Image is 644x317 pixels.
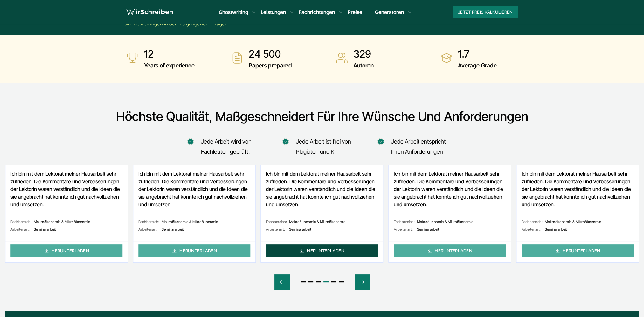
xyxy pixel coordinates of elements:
[299,8,335,16] a: Fachrichtungen
[144,60,195,71] span: Years of experience
[394,219,506,224] span: Makroökonomie & Mikroökonomie
[138,244,250,257] a: HERUNTERLADEN
[138,219,160,224] span: Fachbereich:
[316,281,321,282] span: Go to slide 3
[84,109,560,124] h2: Höchste Qualität, maßgeschneidert für Ihre Wünsche und Anforderungen
[10,219,122,224] span: Makroökonomie & Mikroökonomie
[380,137,459,157] li: Jede Arbeit entspricht Ihren Anforderungen
[388,165,511,263] div: 5 / 6
[522,219,544,224] span: Fachbereich:
[522,227,544,232] span: Arbeitenart:
[336,52,348,64] img: Autoren
[516,165,639,263] div: 6 / 6
[394,227,416,232] span: Arbeitenart:
[10,227,122,232] span: Seminararbeit
[353,48,374,60] strong: 329
[144,48,195,60] strong: 12
[522,227,634,232] span: Seminararbeit
[394,227,506,232] span: Seminararbeit
[261,165,384,263] div: 4 / 6
[190,137,269,157] li: Jede Arbeit wird von Fachleuten geprüft.
[266,219,378,224] span: Makroökonomie & Mikroökonomie
[285,137,364,157] li: Jede Arbeit ist frei von Plagiaten und KI
[266,170,378,208] span: Ich bin mit dem Lektorat meiner Hausarbeit sehr zufrieden. Die Kommentare und Verbesserungen der ...
[522,244,634,257] a: HERUNTERLADEN
[126,52,139,64] img: Years of experience
[308,281,313,282] span: Go to slide 2
[10,170,122,208] span: Ich bin mit dem Lektorat meiner Hausarbeit sehr zufrieden. Die Kommentare und Verbesserungen der ...
[458,48,497,60] strong: 1.7
[266,244,378,257] a: HERUNTERLADEN
[522,170,634,208] span: Ich bin mit dem Lektorat meiner Hausarbeit sehr zufrieden. Die Kommentare und Verbesserungen der ...
[458,60,497,71] span: Average Grade
[219,8,248,16] a: Ghostwriting
[249,60,292,71] span: Papers prepared
[138,227,250,232] span: Seminararbeit
[266,219,288,224] span: Fachbereich:
[394,170,506,208] span: Ich bin mit dem Lektorat meiner Hausarbeit sehr zufrieden. Die Kommentare und Verbesserungen der ...
[355,274,370,290] div: Next slide
[138,170,250,208] span: Ich bin mit dem Lektorat meiner Hausarbeit sehr zufrieden. Die Kommentare und Verbesserungen der ...
[249,48,292,60] strong: 24 500
[375,8,404,16] a: Generatoren
[231,52,244,64] img: Papers prepared
[10,219,32,224] span: Fachbereich:
[394,219,416,224] span: Fachbereich:
[126,7,173,17] img: logo wirschreiben
[138,219,250,224] span: Makroökonomie & Mikroökonomie
[453,6,518,18] button: Jetzt Preis kalkulieren
[348,9,362,15] a: Preise
[331,281,336,282] span: Go to slide 5
[339,281,344,282] span: Go to slide 6
[266,227,378,232] span: Seminararbeit
[394,244,506,257] a: HERUNTERLADEN
[323,281,329,282] span: Go to slide 4
[5,165,128,263] div: 2 / 6
[301,281,306,282] span: Go to slide 1
[261,8,286,16] a: Leistungen
[522,219,634,224] span: Makroökonomie & Mikroökonomie
[353,60,374,71] span: Autoren
[10,227,32,232] span: Arbeitenart:
[138,227,160,232] span: Arbeitenart:
[266,227,288,232] span: Arbeitenart:
[274,274,290,290] div: Previous slide
[440,52,453,64] img: Average Grade
[10,244,122,257] a: HERUNTERLADEN
[133,165,256,263] div: 3 / 6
